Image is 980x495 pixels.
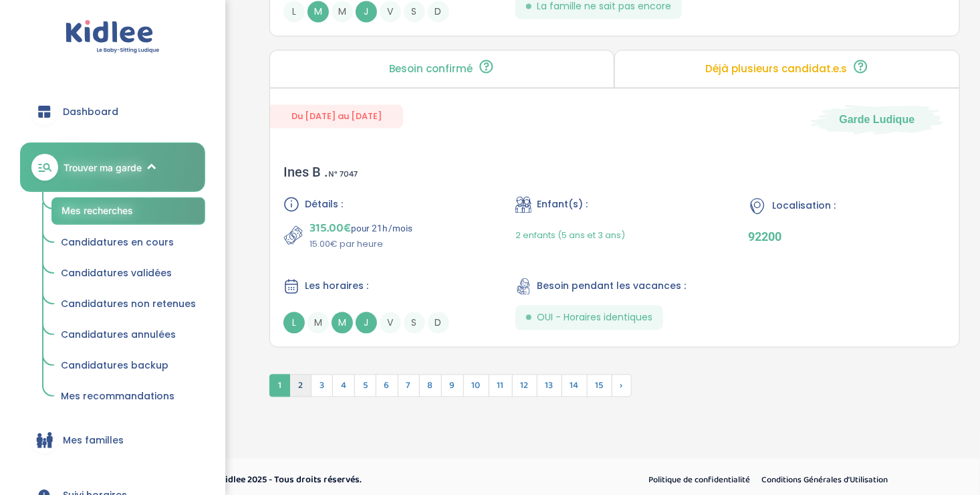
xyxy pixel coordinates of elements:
a: Mes familles [20,416,205,464]
span: 1 [269,374,290,397]
span: 315.00€ [310,219,351,237]
span: Mes recherches [62,205,133,216]
span: Candidatures validées [61,266,172,280]
a: Candidatures annulées [51,322,205,348]
span: D [428,1,449,22]
span: 4 [332,374,355,397]
span: M [308,1,329,22]
span: M [332,1,353,22]
a: Candidatures backup [51,353,205,379]
span: 6 [376,374,398,397]
p: pour 21h /mois [310,219,413,237]
span: 2 [289,374,312,397]
span: 11 [489,374,513,397]
span: Candidatures annulées [61,328,176,341]
span: Besoin pendant les vacances : [537,279,686,293]
img: logo.svg [66,20,160,54]
a: Dashboard [20,88,205,136]
span: 3 [311,374,333,397]
p: Besoin confirmé [389,64,473,74]
a: Mes recommandations [51,384,205,409]
span: 8 [419,374,442,397]
span: Détails : [305,197,343,211]
span: Garde Ludique [840,112,915,126]
span: Candidatures backup [61,359,168,372]
span: V [380,312,401,333]
span: Enfant(s) : [537,197,588,211]
span: 14 [562,374,588,397]
a: Trouver ma garde [20,142,205,192]
span: 10 [463,374,489,397]
p: © Kidlee 2025 - Tous droits réservés. [211,473,547,487]
span: L [283,1,305,22]
span: 5 [354,374,376,397]
p: Déjà plusieurs candidat.e.s [705,64,847,74]
a: Candidatures validées [51,261,205,286]
span: J [356,1,377,22]
span: 7 [398,374,420,397]
a: Candidatures en cours [51,230,205,256]
a: Mes recherches [51,197,205,225]
span: Mes recommandations [61,389,174,403]
span: Les horaires : [305,279,368,293]
a: Candidatures non retenues [51,292,205,317]
span: Mes familles [63,433,124,448]
span: 9 [441,374,464,397]
span: D [428,312,449,333]
span: N° 7047 [328,167,358,181]
a: Conditions Générales d’Utilisation [757,472,893,489]
p: 92200 [748,229,946,243]
p: 15.00€ par heure [310,237,413,251]
span: Suivant » [612,374,632,397]
span: 13 [537,374,562,397]
div: Ines B . [283,164,358,180]
span: OUI - Horaires identiques [537,310,652,324]
span: L [283,312,305,333]
span: Localisation : [772,199,836,213]
span: 2 enfants (5 ans et 3 ans) [515,229,625,241]
span: 15 [587,374,612,397]
span: Candidatures non retenues [61,297,196,310]
span: M [332,312,353,333]
span: S [404,1,425,22]
span: M [308,312,329,333]
span: V [380,1,401,22]
span: Candidatures en cours [61,235,174,249]
span: Trouver ma garde [64,161,142,175]
span: 12 [512,374,537,397]
a: Politique de confidentialité [644,472,755,489]
span: S [404,312,425,333]
span: Du [DATE] au [DATE] [270,104,403,128]
span: J [356,312,377,333]
span: Dashboard [63,105,118,119]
